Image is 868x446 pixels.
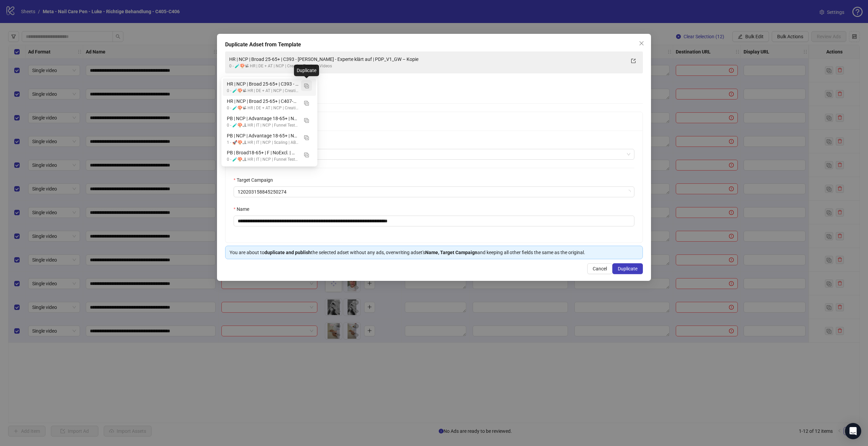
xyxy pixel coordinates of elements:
div: PB | NCP | Advantage 18-65+ | NoExcl. | WinnerOctober1 | ADV_Kurz | YMI_IT [223,130,316,148]
div: Duplicate [294,65,319,76]
span: close [639,41,644,46]
div: PB | NCP | Advantage 18-65+ | NoExcl. | WinnerOctoberNewAdvertorial | AdvertorialOttobre | YMI_IT [227,115,298,122]
div: You are about to the selected adset without any ads, overwriting adset's and keeping all other fi... [230,249,638,256]
label: Name [234,205,254,213]
div: HR | NCP | Broad 25-65+ | C393 - [PERSON_NAME] - Experte klärt auf | PDP_V1_GW – Kopie [227,80,298,88]
div: HR | NCP | Broad 25-65+ | C393 - Manuel - Experte klärt auf | PDP_V1_GW – Kopie [223,79,316,96]
img: Duplicate [304,84,309,88]
div: PB | Broad18-65+ | F | NoExcl. | WinnersQuizFunnel+Copy | QF-[DATE] | YMI_IT [227,149,298,156]
div: 0 - 🧪🍄📽 HR | DE + AT | NCP | Creative Testing - Videos [227,105,298,111]
button: Duplicate [301,149,312,160]
div: Open Intercom Messenger [845,423,861,439]
div: 1 - 🚀🍄🏞 HR | IT | NCP | Scaling | ABO Lowest Cost [227,139,298,146]
label: Target Campaign [234,176,277,184]
button: Close [636,38,647,49]
div: 0 - 🧪🍄🏞 HR | IT | NCP | Funnel Testing - Mix [227,122,298,129]
span: 120203158845250274 [238,187,630,197]
span: Cancel [593,266,607,271]
strong: Name, Target Campaign [425,250,477,255]
div: Duplicate Adset from Template [225,41,643,49]
div: 0 - 🧪🍄🏞 HR | IT | NCP | Funnel Testing - Mix [227,156,298,163]
div: HR | NCP | Broad 25-65+ | C407-C408 - [PERSON_NAME] - Innere Heilung | PDP_V1_GW [227,97,298,105]
div: 0 - 🧪🍄📽 HR | DE + AT | NCP | Creative Testing - Videos [229,63,625,69]
div: PB | NCP | Advantage 18-65+ | NoExcl. | WinnerOctoberNewAdvertorial | AdvertorialOttobre | YMI_IT [223,113,316,130]
button: Duplicate [301,97,312,108]
button: Duplicate [301,115,312,126]
div: Adset [234,117,634,126]
div: SPV | NCP | Broad 18-65+ | Winning Video #2 | ADV2_V1_Kurz_Hero Story_YMI_FR | 02.10 - Copy [223,164,316,182]
span: Duplicate [618,266,637,271]
div: PB | NCP | Advantage 18-65+ | NoExcl. | WinnerOctober1 | ADV_Kurz | YMI_IT [227,132,298,139]
strong: duplicate and publish [264,250,311,255]
span: export [631,59,636,63]
img: Duplicate [304,153,309,157]
div: PB | Broad18-65+ | F | NoExcl. | WinnersQuizFunnel+Copy | QF-Oct25 | YMI_IT [223,147,316,164]
img: Duplicate [304,101,309,106]
div: HR | NCP | Broad 25-65+ | C393 - [PERSON_NAME] - Experte klärt auf | PDP_V1_GW – Kopie [229,55,625,63]
button: Duplicate [301,80,312,91]
button: Duplicate [612,263,643,274]
button: Duplicate [301,132,312,143]
input: Name [234,216,634,226]
div: HR | NCP | Broad 25-65+ | C407-C408 - Manuel - Innere Heilung | PDP_V1_GW [223,96,316,113]
img: Duplicate [304,135,309,140]
img: Duplicate [304,118,309,123]
div: 0 - 🧪🍄📽 HR | DE + AT | NCP | Creative Testing - Videos [227,88,298,94]
button: Cancel [587,263,612,274]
